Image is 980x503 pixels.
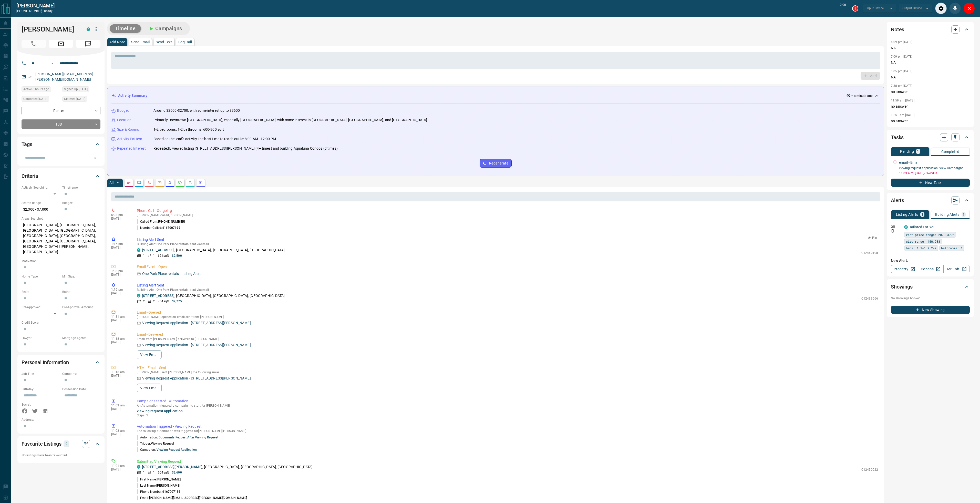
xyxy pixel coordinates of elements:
p: 7:09 pm [DATE] [891,55,913,58]
p: Credit Score: [22,320,100,325]
p: 11:01 am [111,464,129,468]
p: 11:31 am [111,315,129,319]
p: 1 [153,470,155,475]
span: Contacted [DATE] [23,96,47,101]
p: [PERSON_NAME] opened an email sent from [PERSON_NAME] [137,315,878,319]
p: Home Type: [22,274,60,279]
p: Last Name: [137,483,180,488]
a: Tailored For You [909,225,935,229]
p: Send Email [131,40,150,44]
p: [DATE] [111,468,129,471]
div: Favourite Listings0 [22,438,100,450]
p: Budget: [62,201,100,205]
div: Close [963,3,975,14]
div: condos.ca [137,294,140,297]
p: Activity Pattern [117,136,142,142]
svg: Notes [127,181,131,185]
svg: Push Notification Only [891,229,894,233]
p: 11:16 am [111,370,129,374]
div: Renter [22,106,100,115]
h2: Showings [891,283,913,291]
div: condos.ca [137,248,140,252]
div: Tue Oct 14 2025 [22,96,60,103]
p: [DATE] [111,291,129,295]
p: 1 [921,213,923,216]
p: Baths: [62,290,100,294]
a: [STREET_ADDRESS] [142,294,174,298]
div: Notes [891,23,970,36]
p: Pending [900,150,914,153]
p: 11:03 am [111,429,129,433]
p: Activity Summary [118,93,147,98]
span: 1 [146,414,148,417]
p: Listing Alert Sent [137,283,878,288]
button: Open [49,60,55,66]
p: Min Size: [62,274,100,279]
p: $2,775 [172,299,182,304]
p: C12450022 [861,467,878,472]
span: size range: 450,988 [906,239,940,244]
span: bathrooms: 1 [941,245,963,251]
span: Call [22,40,46,48]
svg: Emails [158,181,162,185]
p: New Alert: [891,258,970,263]
span: 4167007199 [162,226,180,230]
span: Claimed [DATE] [64,96,85,101]
p: [PERSON_NAME] sent [PERSON_NAME] the following email [137,371,878,374]
p: C12460108 [861,251,878,255]
p: 1:16 pm [111,288,129,291]
p: 7:38 pm [DATE] [891,84,913,88]
a: documents request after viewing request [159,436,218,439]
p: Viewing Request Application - [STREET_ADDRESS][PERSON_NAME] [142,342,251,348]
svg: Calls [147,181,151,185]
p: 604 sqft [158,470,169,475]
button: View Email [137,384,162,392]
p: No listings have been favourited [22,453,100,458]
p: email - Email [899,160,919,165]
div: Personal Information [22,356,100,368]
p: Motivation: [22,259,100,263]
p: Possession Date: [62,387,100,392]
p: Campaign Started - Automation [137,398,878,404]
span: Viewing Request [151,442,174,445]
p: Company: [62,372,100,376]
h2: Favourite Listings [22,440,61,448]
div: condos.ca [904,225,908,229]
p: Pre-Approval Amount: [62,305,100,310]
p: No showings booked [891,296,970,301]
h2: Criteria [22,172,38,180]
p: Listing Alerts [896,213,918,216]
p: Based on the lead's activity, the best time to reach out is: 8:00 AM - 12:00 PM [153,136,276,142]
p: [DATE] [111,341,129,344]
div: Activity Summary< a minute ago [111,91,880,100]
p: 0:00 [840,3,846,14]
p: Areas Searched: [22,216,100,221]
p: Building Alert : - sent via email [137,288,878,292]
p: 3:05 pm [DATE] [891,69,913,73]
div: condos.ca [137,465,140,469]
p: Building Alert : - sent via email [137,242,878,246]
p: Address: [22,417,100,422]
p: no answer [891,89,970,95]
p: Search Range: [22,201,60,205]
p: Location [117,117,131,123]
p: 2 [143,299,145,304]
a: viewing request application [157,448,197,451]
p: 1 [917,150,919,153]
p: 6:09 pm [DATE] [891,40,913,44]
p: [GEOGRAPHIC_DATA], [GEOGRAPHIC_DATA], [GEOGRAPHIC_DATA], [GEOGRAPHIC_DATA], [GEOGRAPHIC_DATA], [G... [22,221,100,256]
svg: Agent Actions [199,181,203,185]
p: , [GEOGRAPHIC_DATA], [GEOGRAPHIC_DATA], [GEOGRAPHIC_DATA] [142,248,285,253]
div: Mute [949,3,961,14]
p: 704 sqft [158,299,169,304]
div: Sun Dec 22 2024 [62,96,100,103]
p: Building Alerts [935,213,960,216]
p: Pre-Approved: [22,305,60,310]
p: HTML Email - Sent [137,365,878,371]
h2: Tags [22,140,32,148]
span: beds: 1.1-1.9,2-2 [906,245,936,251]
h2: Tasks [891,133,904,141]
span: [PHONE_NUMBER] [158,220,185,223]
p: < a minute ago [851,94,873,98]
h2: [PERSON_NAME] [16,3,55,9]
